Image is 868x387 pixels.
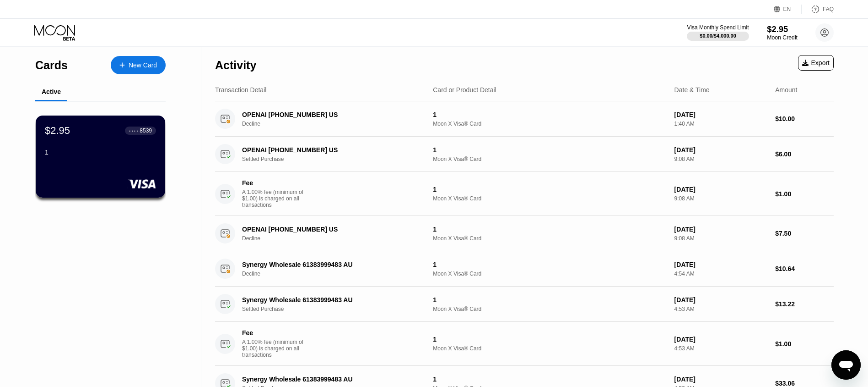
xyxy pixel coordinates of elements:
div: [DATE] [674,376,768,383]
div: 1 [433,296,667,304]
div: Export [798,55,834,71]
div: Settled Purchase [242,306,431,312]
div: Moon X Visa® Card [433,121,667,127]
div: A 1.00% fee (minimum of $1.00) is charged on all transactions [242,189,311,208]
div: FeeA 1.00% fee (minimum of $1.00) is charged on all transactions1Moon X Visa® Card[DATE]4:53 AM$1.00 [215,322,834,366]
div: 1 [433,226,667,233]
div: $10.00 [775,115,834,122]
div: 9:08 AM [674,156,768,162]
div: $33.06 [775,380,834,387]
div: $1.00 [775,340,834,348]
div: 9:08 AM [674,195,768,202]
div: $2.95 [767,24,798,34]
div: 1:40 AM [674,121,768,127]
div: [DATE] [674,261,768,268]
div: FAQ [823,6,834,12]
div: Synergy Wholesale 61383999483 AUDecline1Moon X Visa® Card[DATE]4:54 AM$10.64 [215,251,834,287]
div: Synergy Wholesale 61383999483 AUSettled Purchase1Moon X Visa® Card[DATE]4:53 AM$13.22 [215,287,834,322]
div: 1 [433,261,667,268]
div: A 1.00% fee (minimum of $1.00) is charged on all transactions [242,339,311,358]
div: Moon X Visa® Card [433,195,667,202]
div: New Card [129,61,157,69]
div: $2.95Moon Credit [767,24,798,41]
div: Moon X Visa® Card [433,235,667,242]
div: Card or Product Detail [433,86,496,94]
div: 1 [433,146,667,154]
div: $0.00 / $4,000.00 [700,33,736,39]
div: 1 [433,336,667,343]
div: [DATE] [674,296,768,304]
div: $10.64 [775,265,834,272]
div: Visa Monthly Spend Limit [687,24,749,31]
div: Decline [242,121,431,127]
div: Fee [242,329,306,337]
div: OPENAI [PHONE_NUMBER] USSettled Purchase1Moon X Visa® Card[DATE]9:08 AM$6.00 [215,137,834,172]
div: Date & Time [674,86,710,94]
div: Visa Monthly Spend Limit$0.00/$4,000.00 [687,24,749,41]
iframe: Button to launch messaging window [831,350,861,380]
div: 9:08 AM [674,235,768,242]
div: New Card [111,56,166,74]
div: OPENAI [PHONE_NUMBER] USDecline1Moon X Visa® Card[DATE]1:40 AM$10.00 [215,101,834,137]
div: $2.95● ● ● ●85391 [36,116,165,198]
div: Decline [242,235,431,242]
div: Moon X Visa® Card [433,271,667,277]
div: FAQ [802,5,834,14]
div: [DATE] [674,186,768,193]
div: $7.50 [775,230,834,237]
div: OPENAI [PHONE_NUMBER] US [242,111,418,118]
div: EN [783,6,791,12]
div: $2.95 [45,125,70,137]
div: 4:53 AM [674,306,768,312]
div: [DATE] [674,111,768,118]
div: 4:53 AM [674,345,768,352]
div: EN [774,5,802,14]
div: 4:54 AM [674,271,768,277]
div: 1 [433,376,667,383]
div: Moon X Visa® Card [433,156,667,162]
div: Transaction Detail [215,86,266,94]
div: $1.00 [775,190,834,198]
div: [DATE] [674,226,768,233]
div: Activity [215,59,256,72]
div: 1 [45,149,156,156]
div: OPENAI [PHONE_NUMBER] US [242,146,418,154]
div: 1 [433,111,667,118]
div: 1 [433,186,667,193]
div: FeeA 1.00% fee (minimum of $1.00) is charged on all transactions1Moon X Visa® Card[DATE]9:08 AM$1.00 [215,172,834,216]
div: Export [802,59,830,66]
div: 8539 [140,127,152,134]
div: [DATE] [674,336,768,343]
div: $13.22 [775,300,834,308]
div: Moon X Visa® Card [433,306,667,312]
div: Active [42,88,61,95]
div: Cards [35,59,68,72]
div: Moon X Visa® Card [433,345,667,352]
div: Moon Credit [767,34,798,41]
div: Fee [242,179,306,187]
div: Decline [242,271,431,277]
div: Amount [775,86,797,94]
div: Synergy Wholesale 61383999483 AU [242,296,418,304]
div: Settled Purchase [242,156,431,162]
div: OPENAI [PHONE_NUMBER] US [242,226,418,233]
div: $6.00 [775,150,834,158]
div: [DATE] [674,146,768,154]
div: Synergy Wholesale 61383999483 AU [242,261,418,268]
div: ● ● ● ● [129,129,138,132]
div: Synergy Wholesale 61383999483 AU [242,376,418,383]
div: OPENAI [PHONE_NUMBER] USDecline1Moon X Visa® Card[DATE]9:08 AM$7.50 [215,216,834,251]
